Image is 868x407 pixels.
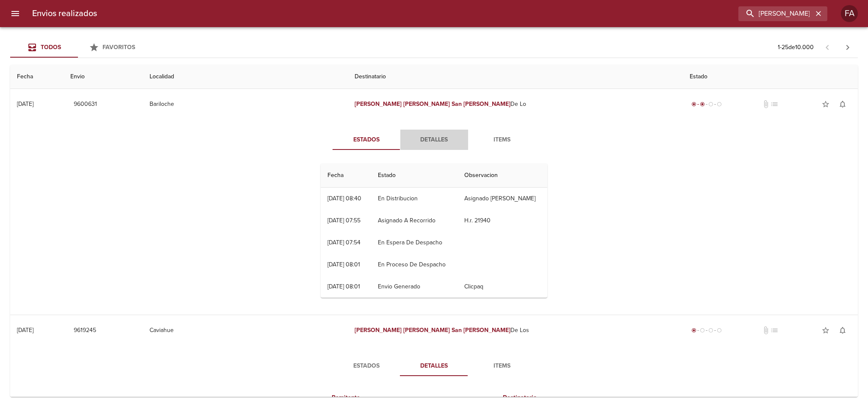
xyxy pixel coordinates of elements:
[458,276,547,298] td: Clicpaq
[838,326,847,335] span: notifications_none
[327,239,361,246] div: [DATE] 07:54
[838,100,847,108] span: notifications_none
[143,315,347,346] td: Caviahue
[405,135,463,145] span: Detalles
[717,328,722,333] span: radio_button_unchecked
[770,326,779,335] span: No tiene pedido asociado
[821,100,830,108] span: star_border
[708,328,713,333] span: radio_button_unchecked
[473,135,531,145] span: Items
[327,283,360,290] div: [DATE] 08:01
[717,102,722,107] span: radio_button_unchecked
[458,210,547,232] td: H.r. 21940
[10,37,146,58] div: Tabs Envios
[338,361,395,371] span: Estados
[371,276,458,298] td: Envio Generado
[348,315,683,346] td: De Los
[74,99,97,110] span: 9600631
[348,65,683,89] th: Destinatario
[690,326,724,335] div: Generado
[821,326,830,335] span: star_border
[333,130,536,150] div: Tabs detalle de guia
[321,163,371,188] th: Fecha
[327,217,361,224] div: [DATE] 07:55
[841,5,858,22] div: Abrir información de usuario
[348,89,683,119] td: De Lo
[691,328,696,333] span: radio_button_checked
[403,327,450,334] em: [PERSON_NAME]
[770,100,779,108] span: No tiene pedido asociado
[371,163,458,188] th: Estado
[405,361,463,371] span: Detalles
[458,163,547,188] th: Observacion
[738,6,813,21] input: buscar
[143,65,347,89] th: Localidad
[463,327,510,334] em: [PERSON_NAME]
[452,100,462,108] em: San
[371,188,458,210] td: En Distribucion
[332,393,431,402] h6: Remitente
[327,261,360,268] div: [DATE] 08:01
[17,100,33,108] div: [DATE]
[327,195,361,202] div: [DATE] 08:40
[690,100,724,108] div: Despachado
[321,163,547,298] table: Tabla de seguimiento
[333,356,536,376] div: Tabs detalle de guia
[834,322,851,339] button: Activar notificaciones
[355,327,402,334] em: [PERSON_NAME]
[817,322,834,339] button: Agregar a favoritos
[691,102,696,107] span: radio_button_checked
[403,100,450,108] em: [PERSON_NAME]
[41,44,61,51] span: Todos
[371,232,458,254] td: En Espera De Despacho
[17,327,33,334] div: [DATE]
[70,323,100,338] button: 9619245
[841,5,858,22] div: FA
[64,65,143,89] th: Envio
[683,65,858,89] th: Estado
[762,326,770,335] span: No tiene documentos adjuntos
[5,3,25,24] button: menu
[473,361,531,371] span: Items
[32,7,97,20] h6: Envios realizados
[762,100,770,108] span: No tiene documentos adjuntos
[778,43,814,52] p: 1 - 25 de 10.000
[700,328,705,333] span: radio_button_unchecked
[355,100,402,108] em: [PERSON_NAME]
[834,96,851,113] button: Activar notificaciones
[700,102,705,107] span: radio_button_checked
[817,43,837,51] span: Pagina anterior
[371,254,458,276] td: En Proceso De Despacho
[708,102,713,107] span: radio_button_unchecked
[70,97,100,112] button: 9600631
[458,188,547,210] td: Asignado [PERSON_NAME]
[817,96,834,113] button: Agregar a favoritos
[837,37,858,58] span: Pagina siguiente
[143,89,347,119] td: Bariloche
[463,100,510,108] em: [PERSON_NAME]
[338,135,395,145] span: Estados
[371,210,458,232] td: Asignado A Recorrido
[438,393,537,402] h6: Destinatario
[74,325,96,336] span: 9619245
[103,44,135,51] span: Favoritos
[10,65,64,89] th: Fecha
[452,327,462,334] em: San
